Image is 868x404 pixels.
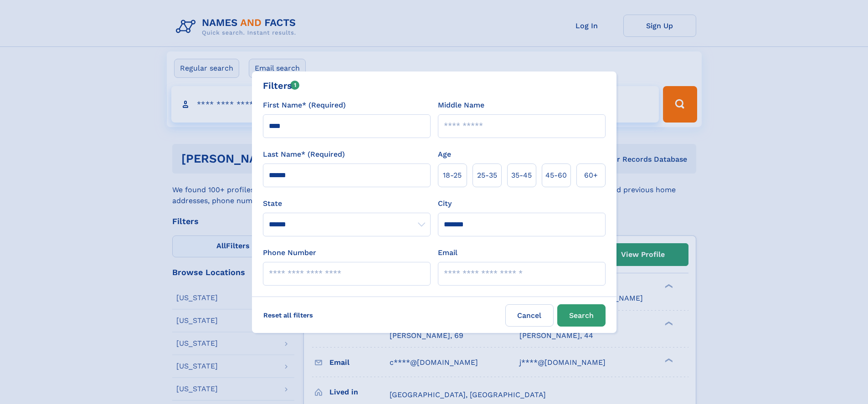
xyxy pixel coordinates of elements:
label: City [438,198,452,209]
span: 18‑25 [443,170,462,181]
span: 35‑45 [511,170,532,181]
label: Middle Name [438,100,484,111]
span: 25‑35 [477,170,497,181]
div: Filters [263,79,300,92]
label: Cancel [505,304,554,327]
label: State [263,198,431,209]
label: Phone Number [263,247,316,258]
label: Reset all filters [257,304,319,326]
label: Email [438,247,457,258]
span: 45‑60 [545,170,567,181]
label: First Name* (Required) [263,100,346,111]
button: Search [557,304,606,327]
label: Last Name* (Required) [263,149,345,160]
span: 60+ [584,170,598,181]
label: Age [438,149,451,160]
